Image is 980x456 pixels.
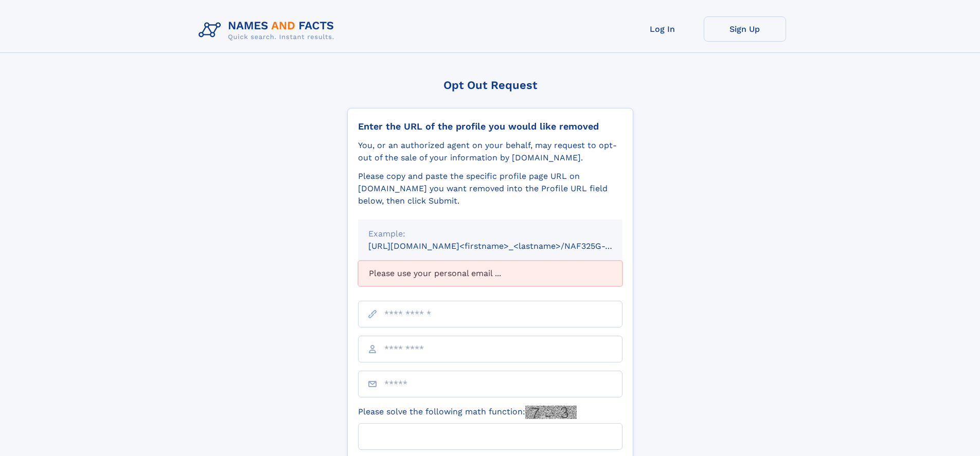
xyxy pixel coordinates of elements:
div: Please copy and paste the specific profile page URL on [DOMAIN_NAME] you want removed into the Pr... [358,170,622,207]
a: Log In [621,16,704,42]
div: You, or an authorized agent on your behalf, may request to opt-out of the sale of your informatio... [358,139,622,164]
div: Example: [368,228,612,240]
small: [URL][DOMAIN_NAME]<firstname>_<lastname>/NAF325G-xxxxxxxx [368,241,642,251]
div: Please use your personal email ... [358,261,622,286]
div: Opt Out Request [347,79,633,92]
img: Logo Names and Facts [194,16,343,44]
a: Sign Up [704,16,786,42]
label: Please solve the following math function: [358,406,577,419]
div: Enter the URL of the profile you would like removed [358,121,622,132]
